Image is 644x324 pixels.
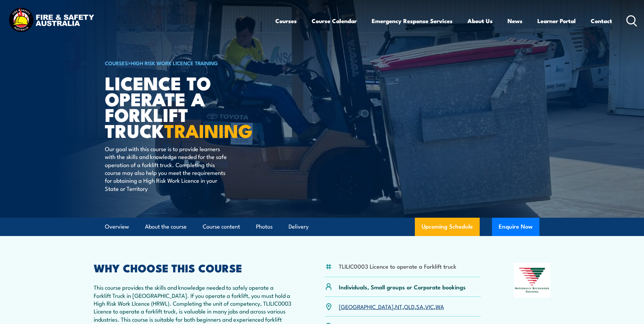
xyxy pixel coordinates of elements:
[425,302,434,310] a: VIC
[508,12,522,30] a: News
[256,218,273,236] a: Photos
[105,59,273,67] h6: >
[105,59,128,67] a: COURSES
[339,262,456,270] li: TLILIC0003 Licence to operate a Forklift truck
[339,302,393,310] a: [GEOGRAPHIC_DATA]
[105,218,129,236] a: Overview
[492,218,539,236] button: Enquire Now
[94,263,292,272] h2: WHY CHOOSE THIS COURSE
[591,12,612,30] a: Contact
[275,12,297,30] a: Courses
[203,218,240,236] a: Course content
[312,12,357,30] a: Course Calendar
[289,218,309,236] a: Delivery
[372,12,453,30] a: Emergency Response Services
[415,218,480,236] a: Upcoming Schedule
[131,59,218,67] a: High Risk Work Licence Training
[514,263,551,298] img: Nationally Recognised Training logo.
[164,116,253,144] strong: TRAINING
[395,302,402,310] a: NT
[145,218,187,236] a: About the course
[105,145,229,192] p: Our goal with this course is to provide learners with the skills and knowledge needed for the saf...
[436,302,444,310] a: WA
[339,283,466,291] p: Individuals, Small groups or Corporate bookings
[339,303,444,310] p: , , , , ,
[416,302,423,310] a: SA
[105,75,273,138] h1: Licence to operate a forklift truck
[467,12,493,30] a: About Us
[537,12,576,30] a: Learner Portal
[404,302,415,310] a: QLD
